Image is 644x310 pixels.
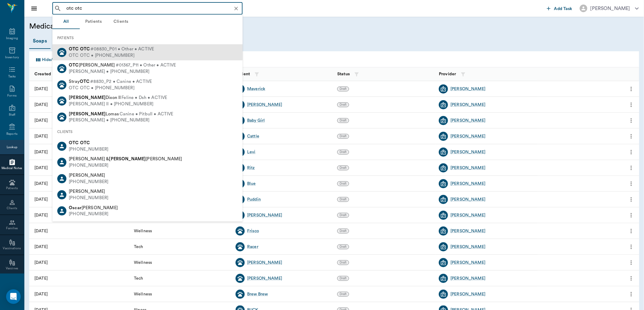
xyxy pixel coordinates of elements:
a: [PERSON_NAME] [450,244,485,250]
div: 09/11/25 [34,275,48,281]
div: [PERSON_NAME] [450,133,485,139]
button: Clear [232,4,240,13]
button: more [626,194,636,205]
a: Racer [247,244,258,250]
button: more [626,100,636,110]
button: more [626,242,636,252]
input: Search [64,4,241,13]
div: 09/12/25 [34,86,48,92]
div: Surgeries [51,34,79,49]
a: Cattle [247,133,259,139]
a: [PERSON_NAME] [450,196,485,203]
div: [PERSON_NAME] • [PHONE_NUMBER] [69,69,176,75]
a: [PERSON_NAME] [450,275,485,281]
b: OTC [80,79,89,84]
b: OTC [69,63,79,67]
span: Canine • Pitbull • ACTIVE [120,111,173,117]
a: Maverick [247,86,265,92]
div: CLIENTS [52,125,243,138]
div: OTC OTC • [PHONE_NUMBER] [69,52,154,59]
div: Tech [131,271,233,286]
span: Draft [338,134,348,138]
a: [PERSON_NAME] [450,181,485,187]
div: 09/11/25 [34,291,48,297]
a: [PERSON_NAME] [247,260,282,266]
button: more [626,273,636,284]
div: Inventory [5,55,19,60]
span: Draft [338,261,348,265]
strong: Patient [236,72,250,76]
div: Wellness [131,286,233,302]
div: Soaps [29,34,51,49]
div: Open Intercom Messenger [6,289,21,304]
span: Feline • Dsh • ACTIVE [121,95,167,101]
a: Levi [247,149,256,155]
span: Stray [69,79,89,84]
div: Forms [7,94,16,98]
div: 09/12/25 [34,165,48,171]
span: Draft [338,87,348,91]
button: Add Task [544,3,575,14]
div: [PHONE_NUMBER] [69,179,108,185]
div: 09/12/25 [34,181,48,187]
a: Baby Girl [247,118,265,124]
div: 09/11/25 [34,228,48,234]
b: Oscar [69,205,82,210]
a: [PERSON_NAME] [247,212,282,218]
div: [PERSON_NAME] • [PHONE_NUMBER] [69,117,173,124]
div: [PERSON_NAME] [450,260,485,266]
button: Select columns [33,55,83,65]
span: #01367_P11 • Other • ACTIVE [116,62,176,69]
div: [PERSON_NAME] [450,86,485,92]
span: Draft [338,292,348,296]
a: [PERSON_NAME] [247,275,282,281]
button: more [626,210,636,220]
span: Draft [338,166,348,170]
span: Dixon Il [69,95,121,100]
a: [PERSON_NAME] [450,291,485,297]
span: [PERSON_NAME] & [PERSON_NAME] [69,157,182,161]
a: Frisco [247,228,259,234]
a: Blue [247,181,256,187]
a: [PERSON_NAME] [450,212,485,218]
div: Wellness [131,255,233,271]
a: Brew Brew [247,291,268,297]
div: [PERSON_NAME] [450,165,485,171]
a: [PERSON_NAME] [247,102,282,108]
a: [PERSON_NAME] [450,149,485,155]
a: [PERSON_NAME] [450,118,485,124]
button: more [626,257,636,268]
span: [PERSON_NAME] [69,173,105,178]
span: #08830_P01 • Other • ACTIVE [90,46,154,53]
b: OTC [69,47,79,51]
strong: Status [337,72,350,76]
div: Ritz [247,165,255,171]
a: [PERSON_NAME] [450,102,485,108]
div: Reports [6,132,18,136]
div: Lookup [7,145,17,150]
div: 09/12/25 [34,118,48,124]
span: Draft [338,229,348,233]
span: Draft [338,182,348,186]
span: Draft [338,276,348,281]
span: [PERSON_NAME] [69,205,118,210]
span: [PERSON_NAME] [69,189,105,194]
div: Tech [131,239,233,255]
h5: Medical Notes [29,22,189,31]
div: Puddin [247,196,261,203]
div: Imaging [6,36,18,41]
b: OTC [80,47,90,51]
div: 09/12/25 [34,133,48,139]
span: Draft [338,213,348,217]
